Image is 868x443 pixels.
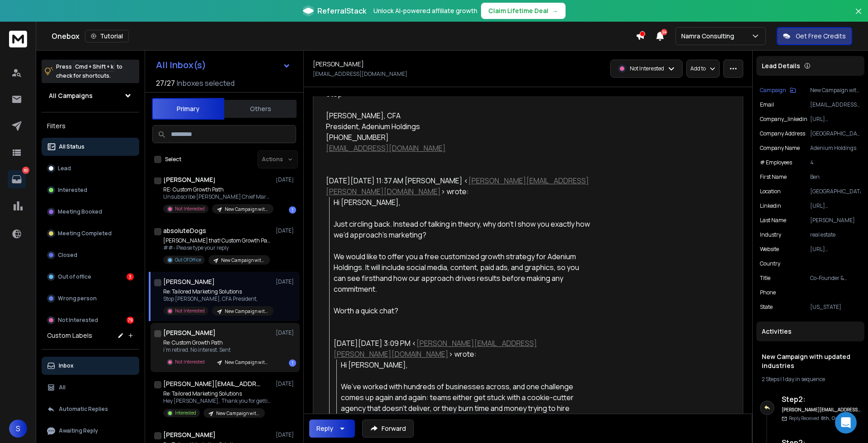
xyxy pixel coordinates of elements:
[74,61,115,72] span: Cmd + Shift + k
[326,121,590,132] div: President, Adenium Holdings
[163,295,272,303] p: Stop [PERSON_NAME], CFA President,
[317,5,366,16] span: ReferralStack
[681,32,738,41] p: Namra Consulting
[481,3,566,19] button: Claim Lifetime Deal→
[49,91,93,100] h1: All Campaigns
[22,167,29,174] p: 82
[276,227,296,234] p: [DATE]
[163,339,272,346] p: Re: Custom Growth Path
[42,289,139,308] button: Wrong person
[127,273,134,280] div: 3
[810,202,861,210] p: [URL][DOMAIN_NAME][PERSON_NAME]
[163,244,272,252] p: ##- Please type your reply
[8,170,26,188] a: 82
[760,188,781,195] p: location
[152,98,224,120] button: Primary
[47,331,92,340] h3: Custom Labels
[58,208,102,215] p: Meeting Booked
[42,378,139,396] button: All
[760,145,800,152] p: Company Name
[163,379,263,388] h1: [PERSON_NAME][EMAIL_ADDRESS][DOMAIN_NAME]
[85,30,129,42] button: Tutorial
[163,346,272,354] p: i’m retired. No interest. Sent
[362,420,414,438] button: Forward
[810,116,861,123] p: [URL][DOMAIN_NAME][PERSON_NAME]
[42,87,139,105] button: All Campaigns
[59,384,66,391] p: All
[225,359,268,366] p: New Campaign with updated industries
[552,6,558,15] span: →
[760,116,807,123] p: company_linkedin
[810,87,861,94] p: New Campaign with updated industries
[163,397,272,405] p: Hey [PERSON_NAME], Thank you for getting
[42,159,139,177] button: Lead
[762,352,859,370] h1: New Campaign with updated industries
[810,303,861,311] p: [US_STATE]
[58,252,77,259] p: Closed
[149,56,298,74] button: All Inbox(s)
[42,311,139,329] button: Not Interested79
[175,256,201,263] p: Out Of Office
[760,231,781,238] p: industry
[316,424,333,433] div: Reply
[42,181,139,199] button: Interested
[326,132,590,143] div: [PHONE_NUMBER]
[760,260,780,267] p: Country
[810,246,861,253] p: [URL][DOMAIN_NAME]
[56,62,123,80] p: Press to check for shortcuts.
[630,65,664,72] p: Not Interested
[760,275,770,282] p: title
[59,406,108,413] p: Automatic Replies
[373,6,477,15] p: Unlock AI-powered affiliate growth
[156,61,206,70] h1: All Inbox(s)
[690,65,706,72] p: Add to
[59,143,85,150] p: All Status
[326,175,590,197] div: [DATE][DATE] 11:37 AM [PERSON_NAME] < > wrote:
[225,206,268,213] p: New Campaign with updated industries
[334,219,590,240] div: Just circling back. Instead of talking in theory, why don’t I show you exactly how we’d approach’...
[175,359,205,365] p: Not Interested
[127,317,134,324] div: 79
[163,226,206,235] h1: absoluteDogs
[276,329,296,336] p: [DATE]
[163,175,216,184] h1: [PERSON_NAME]
[42,422,139,440] button: Awaiting Reply
[163,430,216,439] h1: [PERSON_NAME]
[810,231,861,238] p: real estate
[165,156,181,163] label: Select
[782,394,861,405] h6: Step 2 :
[760,87,796,94] button: Campaign
[163,328,216,337] h1: [PERSON_NAME]
[810,188,861,195] p: [GEOGRAPHIC_DATA]
[289,206,296,214] div: 1
[810,173,861,181] p: Ben
[777,27,852,45] button: Get Free Credits
[309,420,355,438] button: Reply
[334,197,590,208] div: Hi [PERSON_NAME],
[42,138,139,156] button: All Status
[810,145,861,152] p: Adenium Holdings
[760,101,774,108] p: Email
[276,431,296,438] p: [DATE]
[163,277,215,286] h1: [PERSON_NAME]
[42,246,139,264] button: Closed
[221,257,264,264] p: New Campaign with updated industries
[224,99,297,119] button: Others
[760,246,779,253] p: website
[9,420,27,438] button: S
[762,376,859,383] div: |
[59,362,74,369] p: Inbox
[762,61,800,70] p: Lead Details
[42,203,139,221] button: Meeting Booked
[810,101,861,108] p: [EMAIL_ADDRESS][DOMAIN_NAME]
[341,381,590,424] div: We’ve worked with hundreds of businesses across, and one challenge comes up again and again: team...
[58,273,91,280] p: Out of office
[175,308,205,314] p: Not Interested
[821,415,840,421] span: 8th, Oct
[163,390,272,397] p: Re: Tailored Marketing Solutions
[42,268,139,286] button: Out of office3
[276,278,296,285] p: [DATE]
[276,176,296,183] p: [DATE]
[177,78,235,89] h3: Inboxes selected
